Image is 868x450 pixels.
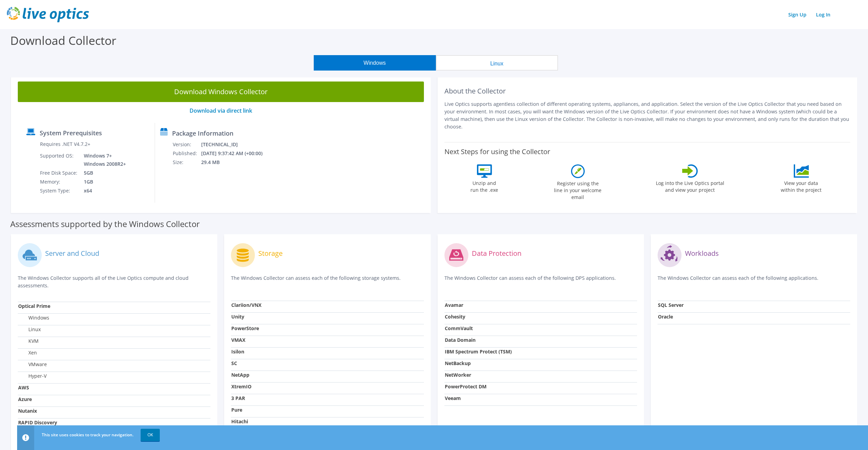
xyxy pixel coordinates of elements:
td: [DATE] 9:37:42 AM (+00:00) [201,149,272,158]
strong: NetWorker [445,372,471,378]
label: Storage [258,250,283,257]
strong: SQL Server [658,302,684,308]
label: Log into the Live Optics portal and view your project [656,178,725,193]
strong: Cohesity [445,313,465,320]
a: Download via direct link [190,107,252,114]
strong: VMAX [231,337,245,343]
strong: Oracle [658,313,673,320]
strong: PowerStore [231,325,259,332]
strong: SC [231,360,237,366]
strong: Isilon [231,348,244,355]
label: System Prerequisites [40,129,102,136]
label: Register using the line in your welcome email [552,178,604,201]
strong: Optical Prime [18,303,50,309]
strong: Veeam [445,395,461,401]
label: Unzip and run the .exe [469,178,500,193]
td: 29.4 MB [201,158,272,167]
label: VMware [18,361,47,368]
a: OK [141,429,160,441]
label: Windows [18,314,49,321]
p: The Windows Collector supports all of the Live Optics compute and cloud assessments. [18,274,210,289]
strong: Azure [18,396,32,402]
h2: About the Collector [444,87,851,95]
img: live_optics_svg.svg [7,7,89,22]
a: Sign Up [785,10,810,20]
td: [TECHNICAL_ID] [201,140,272,149]
strong: PowerProtect DM [445,383,487,390]
strong: Avamar [445,302,463,308]
td: Windows 7+ Windows 2008R2+ [79,151,127,168]
strong: IBM Spectrum Protect (TSM) [445,348,512,355]
td: Memory: [40,177,79,186]
td: Free Disk Space: [40,168,79,177]
td: 5GB [79,168,127,177]
button: Windows [314,55,436,71]
p: The Windows Collector can assess each of the following DPS applications. [444,274,637,288]
strong: RAPID Discovery [18,419,57,426]
label: Linux [18,326,41,333]
td: x64 [79,186,127,195]
label: KVM [18,338,39,345]
strong: NetApp [231,372,249,378]
label: Download Collector [10,33,116,48]
td: Supported OS: [40,151,79,168]
a: Log In [813,10,834,20]
strong: Nutanix [18,408,37,414]
strong: NetBackup [445,360,471,366]
strong: Pure [231,407,242,413]
strong: Unity [231,313,244,320]
strong: Data Domain [445,337,476,343]
strong: XtremIO [231,383,251,390]
label: Server and Cloud [45,250,99,257]
td: 1GB [79,177,127,186]
label: Workloads [685,250,719,257]
p: Live Optics supports agentless collection of different operating systems, appliances, and applica... [444,100,851,130]
label: Package Information [172,130,233,137]
td: Published: [172,149,201,158]
label: Assessments supported by the Windows Collector [10,221,200,227]
a: Download Windows Collector [18,82,424,102]
strong: 3 PAR [231,395,245,401]
td: Version: [172,140,201,149]
td: System Type: [40,186,79,195]
span: This site uses cookies to track your navigation. [42,432,133,438]
label: Requires .NET V4.7.2+ [40,141,90,148]
label: Xen [18,349,37,356]
label: Hyper-V [18,373,47,379]
strong: CommVault [445,325,473,332]
td: Size: [172,158,201,167]
p: The Windows Collector can assess each of the following applications. [658,274,850,288]
label: Next Steps for using the Collector [444,148,550,156]
p: The Windows Collector can assess each of the following storage systems. [231,274,424,288]
strong: Hitachi [231,418,248,425]
strong: AWS [18,384,29,391]
button: Linux [436,55,558,71]
strong: Clariion/VNX [231,302,261,308]
label: View your data within the project [777,178,826,193]
label: Data Protection [472,250,521,257]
